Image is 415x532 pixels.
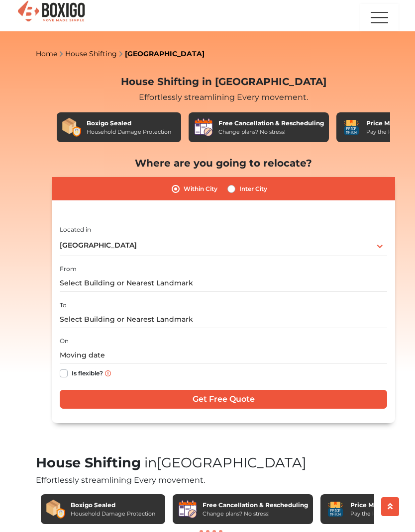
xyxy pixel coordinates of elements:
[144,454,157,471] span: in
[60,274,387,292] input: Select Building or Nearest Landmark
[141,454,307,471] span: [GEOGRAPHIC_DATA]
[369,4,389,31] img: menu
[218,128,324,136] div: Change plans? No stress!
[105,370,111,376] img: info
[60,390,387,409] input: Get Free Quote
[381,497,399,516] button: scroll up
[60,311,387,328] input: Select Building or Nearest Landmark
[203,501,308,510] div: Free Cancellation & Rescheduling
[52,76,395,88] h2: House Shifting in [GEOGRAPHIC_DATA]
[178,499,198,519] img: Free Cancellation & Rescheduling
[36,475,205,485] span: Effortlessly streamlining Every movement.
[71,510,155,518] div: Household Damage Protection
[60,225,91,234] label: Located in
[60,337,69,346] label: On
[46,499,66,519] img: Boxigo Sealed
[218,119,324,128] div: Free Cancellation & Rescheduling
[52,91,395,103] div: Effortlessly streamlining Every movement.
[194,117,213,137] img: Free Cancellation & Rescheduling
[87,119,171,128] div: Boxigo Sealed
[62,117,82,137] img: Boxigo Sealed
[60,265,77,273] label: From
[203,510,308,518] div: Change plans? No stress!
[239,183,267,195] label: Inter City
[60,301,67,310] label: To
[184,183,217,195] label: Within City
[65,49,117,58] a: House Shifting
[325,499,345,519] img: Price Match Guarantee
[72,367,103,378] label: Is flexible?
[341,117,361,137] img: Price Match Guarantee
[36,455,379,471] h1: House Shifting
[60,347,387,364] input: Moving date
[125,49,205,58] a: [GEOGRAPHIC_DATA]
[87,128,171,136] div: Household Damage Protection
[60,241,137,250] span: [GEOGRAPHIC_DATA]
[52,157,395,169] h2: Where are you going to relocate?
[71,501,155,510] div: Boxigo Sealed
[36,49,57,58] a: Home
